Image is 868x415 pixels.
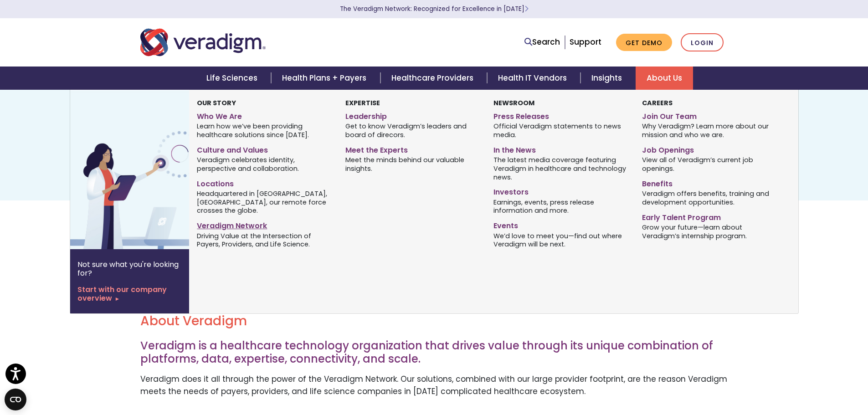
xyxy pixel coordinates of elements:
a: Join Our Team [642,108,776,122]
iframe: Drift Chat Widget [693,349,857,404]
a: The Veradigm Network: Recognized for Excellence in [DATE]Learn More [340,5,529,13]
a: Health IT Vendors [487,67,580,90]
h2: About Veradigm [140,313,728,329]
span: Get to know Veradigm’s leaders and board of direcors. [345,122,480,139]
button: Open CMP widget [5,389,26,410]
a: Early Talent Program [642,210,776,223]
a: Meet the Experts [345,142,480,155]
img: Veradigm logo [140,27,266,57]
a: Press Releases [493,108,628,122]
span: Why Veradigm? Learn more about our mission and who we are. [642,122,776,139]
p: Veradigm does it all through the power of the Veradigm Network. Our solutions, combined with our ... [140,373,728,398]
img: Vector image of Veradigm’s Story [70,90,217,249]
span: Learn More [524,5,529,13]
a: About Us [636,67,693,90]
span: Grow your future—learn about Veradigm’s internship program. [642,222,776,240]
a: In the News [493,142,628,155]
a: Healthcare Providers [380,67,487,90]
span: Meet the minds behind our valuable insights. [345,155,480,173]
a: Events [493,218,628,231]
span: Learn how we’ve been providing healthcare solutions since [DATE]. [197,122,331,139]
strong: Expertise [345,98,380,108]
strong: Newsroom [493,98,534,108]
span: Veradigm offers benefits, training and development opportunities. [642,189,776,206]
a: Login [681,33,724,52]
a: Support [570,36,601,47]
span: Driving Value at the Intersection of Payers, Providers, and Life Science. [197,231,331,249]
a: Job Openings [642,142,776,155]
span: View all of Veradigm’s current job openings. [642,155,776,173]
a: Culture and Values [197,142,331,155]
a: Locations [197,176,331,189]
a: Leadership [345,108,480,122]
span: The latest media coverage featuring Veradigm in healthcare and technology news. [493,155,628,182]
a: Benefits [642,176,776,189]
h3: Veradigm is a healthcare technology organization that drives value through its unique combination... [140,339,728,366]
a: Life Sciences [195,67,271,90]
strong: Careers [642,98,673,108]
a: Veradigm Network [197,218,331,231]
span: Official Veradigm statements to news media. [493,122,628,139]
span: Earnings, events, press release information and more. [493,197,628,215]
a: Insights [580,67,636,90]
p: Not sure what you're looking for? [77,260,182,277]
a: Search [524,36,560,48]
strong: Our Story [197,98,236,108]
a: Start with our company overview [77,285,182,302]
span: We’d love to meet you—find out where Veradigm will be next. [493,231,628,249]
a: Investors [493,184,628,197]
a: Who We Are [197,108,331,122]
span: Headquartered in [GEOGRAPHIC_DATA], [GEOGRAPHIC_DATA], our remote force crosses the globe. [197,189,331,215]
a: Get Demo [616,34,672,51]
span: Veradigm celebrates identity, perspective and collaboration. [197,155,331,173]
a: Health Plans + Payers [271,67,380,90]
